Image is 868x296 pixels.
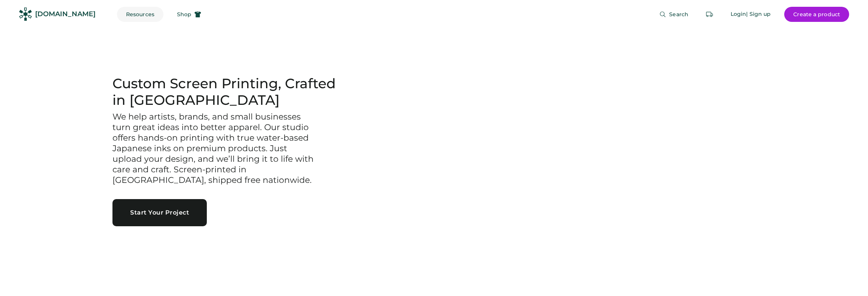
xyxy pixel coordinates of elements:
[19,8,32,21] img: Rendered Logo - Screens
[731,11,746,18] div: Login
[746,11,771,18] div: | Sign up
[112,199,207,226] button: Start Your Project
[784,7,849,22] button: Create a product
[35,9,95,19] div: [DOMAIN_NAME]
[177,12,191,17] span: Shop
[650,7,697,22] button: Search
[168,7,210,22] button: Shop
[669,12,688,17] span: Search
[702,7,717,22] button: Retrieve an order
[112,112,316,186] h3: We help artists, brands, and small businesses turn great ideas into better apparel. Our studio of...
[117,7,163,22] button: Resources
[112,75,348,109] h1: Custom Screen Printing, Crafted in [GEOGRAPHIC_DATA]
